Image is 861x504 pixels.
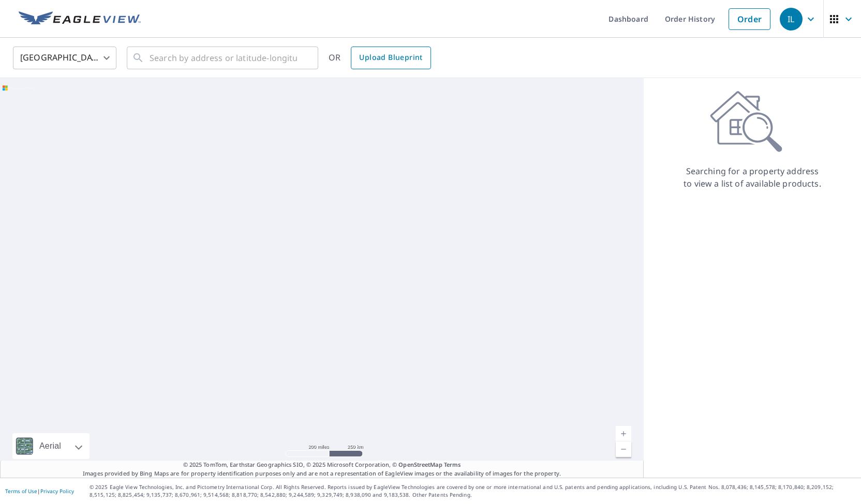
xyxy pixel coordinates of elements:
a: Upload Blueprint [351,47,430,69]
p: | [5,488,74,494]
img: EV Logo [19,11,141,27]
div: Aerial [36,433,64,459]
span: Upload Blueprint [359,51,422,64]
a: Current Level 5, Zoom Out [616,441,631,457]
a: Order [729,8,770,30]
p: © 2025 Eagle View Technologies, Inc. and Pictometry International Corp. All Rights Reserved. Repo... [90,483,856,499]
a: Terms of Use [5,487,37,495]
span: © 2025 TomTom, Earthstar Geographics SIO, © 2025 Microsoft Corporation, © [183,461,461,469]
div: OR [329,47,431,69]
div: IL [780,8,803,30]
a: OpenStreetMap [398,461,442,468]
div: Aerial [12,433,90,459]
input: Search by address or latitude-longitude [150,43,297,72]
a: Terms [444,461,461,468]
div: [GEOGRAPHIC_DATA] [13,43,116,72]
a: Privacy Policy [40,487,74,495]
a: Current Level 5, Zoom In [616,426,631,441]
p: Searching for a property address to view a list of available products. [683,165,822,190]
